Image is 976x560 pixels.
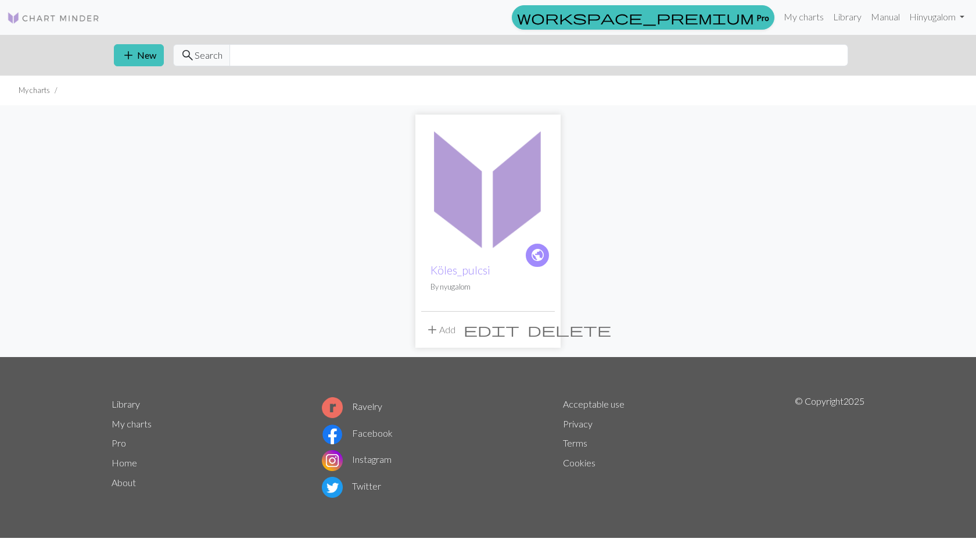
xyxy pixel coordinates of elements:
img: Facebook logo [322,424,343,445]
a: Ravelry [322,401,382,412]
span: search [181,47,195,63]
img: Twitter logo [322,477,343,498]
button: Add [421,319,460,341]
a: Twitter [322,480,381,491]
a: Cookies [563,457,595,468]
a: Pro [512,5,774,30]
a: Pro [112,437,126,448]
a: About [112,477,136,488]
a: Home [112,457,137,468]
li: My charts [19,85,50,96]
span: public [530,246,545,264]
a: Library [112,398,140,409]
img: Képernyőfotó 2025-08-28 - 19.17.10.png [421,120,555,254]
a: Képernyőfotó 2025-08-28 - 19.17.10.png [421,180,555,191]
span: add [121,47,135,63]
a: Köles_pulcsi [430,263,490,277]
a: My charts [779,5,828,28]
span: delete [528,322,611,338]
a: Instagram [322,454,392,465]
img: Instagram logo [322,450,343,471]
a: Facebook [322,427,393,438]
a: Terms [563,437,587,448]
span: workspace_premium [517,9,754,26]
button: Delete [523,319,615,341]
span: add [425,322,439,338]
a: Privacy [563,418,593,429]
button: New [114,44,164,66]
a: My charts [112,418,152,429]
span: edit [464,322,519,338]
button: Edit [460,319,523,341]
p: © Copyright 2025 [795,394,864,500]
a: Hinyugalom [905,5,969,28]
a: Acceptable use [563,398,625,409]
img: Ravelry logo [322,397,343,418]
i: public [530,244,545,267]
span: Search [195,48,223,62]
i: Edit [464,323,519,337]
a: Library [828,5,866,28]
img: Logo [7,11,100,25]
a: public [525,242,550,268]
a: Manual [866,5,905,28]
p: By nyugalom [430,281,546,293]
